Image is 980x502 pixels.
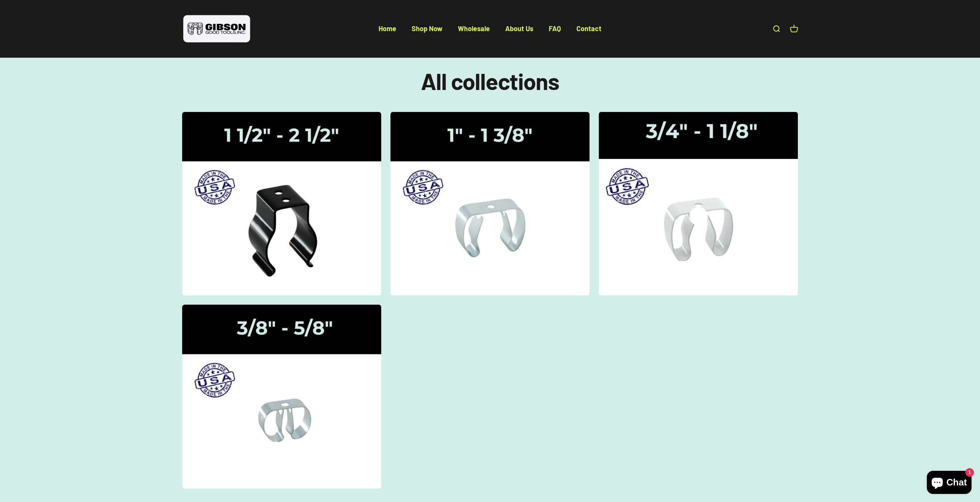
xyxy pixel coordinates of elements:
h1: All collections [182,68,798,93]
a: About Us [505,24,533,33]
a: Wholesale [458,24,490,33]
a: Shop Now [412,24,442,33]
a: FAQ [549,24,561,33]
img: Gripper Clips | 3/4" - 1 1/8" [593,106,804,301]
a: Home [379,24,396,33]
inbox-online-store-chat: Shopify online store chat [925,471,974,496]
img: Gibson gripper clips one and a half inch to two and a half inches [182,112,381,296]
a: Contact [576,24,601,33]
a: Gripper Clips | 3/4" - 1 1/8" [599,112,798,296]
img: Gripper Clips | 3/8" - 5/8" [182,305,381,489]
img: Gripper Clips | 1" - 1 3/8" [390,112,590,296]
